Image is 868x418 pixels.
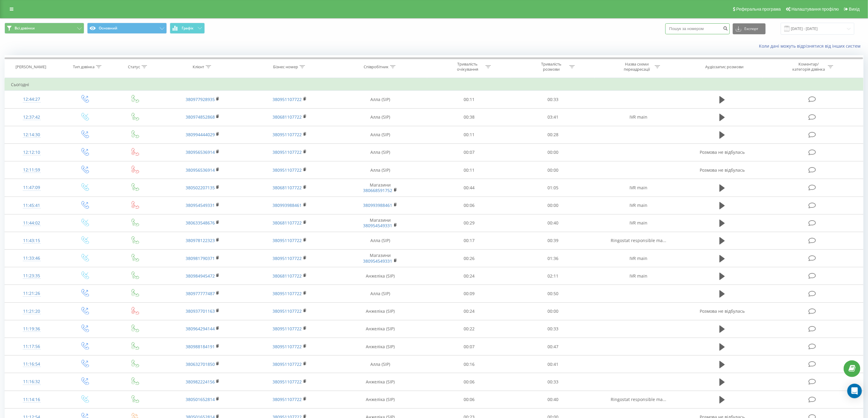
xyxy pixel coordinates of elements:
[11,358,52,370] div: 11:16:54
[427,143,511,161] td: 00:07
[333,391,427,408] td: Анжеліка (SIP)
[621,62,653,72] div: Назва схеми переадресації
[193,64,204,69] div: Клієнт
[363,202,393,208] a: 380993988461
[333,320,427,338] td: Анжеліка (SIP)
[427,320,511,338] td: 00:22
[427,91,511,108] td: 00:11
[427,161,511,179] td: 00:11
[333,161,427,179] td: Алла (SIP)
[273,255,302,261] a: 380951107722
[186,308,215,314] a: 380937701163
[273,220,302,226] a: 380681107722
[273,379,302,385] a: 380951107722
[273,185,302,190] a: 380681107722
[363,223,393,228] a: 380954549331
[11,270,52,282] div: 11:23:35
[186,202,215,208] a: 380954549331
[273,64,298,69] div: Бізнес номер
[427,285,511,302] td: 00:09
[273,149,302,155] a: 380951107722
[186,238,215,243] a: 380978122323
[427,356,511,373] td: 00:16
[186,149,215,155] a: 380956536914
[182,26,194,30] span: Графік
[427,126,511,143] td: 00:11
[11,252,52,264] div: 11:33:46
[11,323,52,335] div: 11:19:36
[73,64,94,69] div: Тип дзвінка
[705,64,743,69] div: Аудіозапис розмови
[333,250,427,267] td: Магазини
[333,285,427,302] td: Алла (SIP)
[273,396,302,402] a: 380951107722
[333,356,427,373] td: Алла (SIP)
[186,379,215,385] a: 380982224156
[791,62,826,72] div: Коментар/категорія дзвінка
[511,108,595,126] td: 03:41
[333,302,427,320] td: Анжеліка (SIP)
[511,338,595,356] td: 00:47
[427,232,511,249] td: 00:17
[273,167,302,173] a: 380951107722
[511,320,595,338] td: 00:33
[11,93,52,105] div: 12:44:27
[427,250,511,267] td: 00:26
[273,326,302,332] a: 380951107722
[273,96,302,102] a: 380951107722
[759,43,863,49] a: Коли дані можуть відрізнятися вiд інших систем
[427,391,511,408] td: 00:06
[11,129,52,141] div: 12:14:30
[665,23,730,34] input: Пошук за номером
[427,302,511,320] td: 00:24
[5,23,84,34] button: Всі дзвінки
[186,167,215,173] a: 380956536914
[333,126,427,143] td: Алла (SIP)
[273,361,302,367] a: 380951107722
[11,341,52,352] div: 11:17:56
[595,197,682,214] td: IVR main
[273,114,302,120] a: 380681107722
[333,143,427,161] td: Алла (SIP)
[333,91,427,108] td: Алла (SIP)
[333,179,427,197] td: Магазини
[11,305,52,317] div: 11:21:20
[186,132,215,137] a: 380994444029
[186,344,215,349] a: 380988184191
[427,179,511,197] td: 00:44
[333,108,427,126] td: Алла (SIP)
[427,108,511,126] td: 00:38
[611,238,666,243] span: Ringostat responsible ma...
[700,167,745,173] span: Розмова не відбулась
[273,132,302,137] a: 380951107722
[186,361,215,367] a: 380632701850
[186,220,215,226] a: 380633548676
[511,179,595,197] td: 01:05
[611,396,666,402] span: Ringostat responsible ma...
[11,200,52,211] div: 11:45:41
[364,64,389,69] div: Співробітник
[333,338,427,356] td: Анжеліка (SIP)
[511,197,595,214] td: 00:00
[427,267,511,285] td: 00:24
[427,214,511,232] td: 00:29
[186,291,215,296] a: 380977777487
[15,64,46,69] div: [PERSON_NAME]
[733,23,766,34] button: Експорт
[87,23,167,34] button: Основний
[511,285,595,302] td: 00:50
[11,164,52,176] div: 12:11:59
[273,273,302,279] a: 380681107722
[511,143,595,161] td: 00:00
[186,396,215,402] a: 380501652814
[511,302,595,320] td: 00:00
[363,187,393,193] a: 380668591752
[849,7,860,12] span: Вихід
[511,161,595,179] td: 00:00
[186,326,215,332] a: 380964294144
[186,273,215,279] a: 380984945472
[333,214,427,232] td: Магазини
[700,308,745,314] span: Розмова не відбулась
[511,126,595,143] td: 00:28
[427,373,511,391] td: 00:06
